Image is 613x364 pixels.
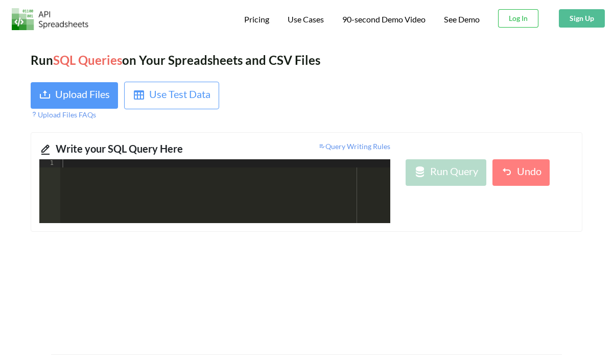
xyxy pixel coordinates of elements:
[492,159,550,186] button: Undo
[31,110,96,119] span: Upload Files FAQs
[444,14,480,25] a: See Demo
[12,8,88,30] img: Logo.png
[53,53,122,67] span: SQL Queries
[406,159,486,186] button: Run Query
[517,163,541,182] div: Undo
[288,14,324,24] span: Use Cases
[559,9,605,28] button: Sign Up
[244,14,269,24] span: Pricing
[31,51,582,69] div: Run on Your Spreadsheets and CSV Files
[430,163,478,182] div: Run Query
[342,15,426,23] span: 90-second Demo Video
[318,142,390,151] span: Query Writing Rules
[31,82,118,109] button: Upload Files
[149,86,210,105] div: Use Test Data
[498,9,538,28] button: Log In
[39,159,60,167] div: 1
[55,86,110,105] div: Upload Files
[124,82,219,109] button: Use Test Data
[56,141,207,159] div: Write your SQL Query Here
